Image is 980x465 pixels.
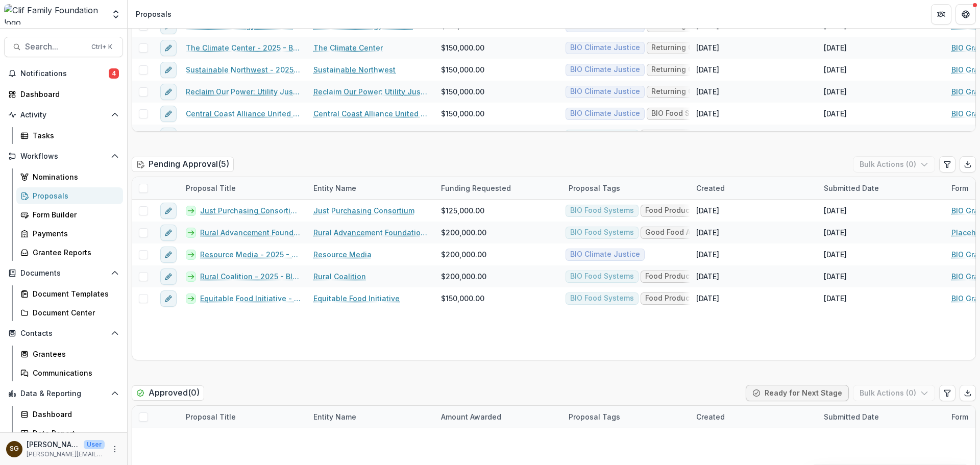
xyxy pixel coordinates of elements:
span: Activity [20,111,107,119]
button: edit [160,225,177,241]
span: $200,000.00 [441,249,486,260]
button: Open Contacts [4,325,123,341]
button: Get Help [955,4,976,25]
div: Proposal Title [180,177,307,199]
div: Amount Awarded [435,406,562,428]
button: Open entity switcher [109,4,123,25]
div: [DATE] [696,293,719,304]
a: Central Coast Alliance United For A Sustainable Economy [313,108,429,119]
a: Document Templates [16,285,123,302]
button: Open Workflows [4,148,123,164]
div: [DATE] [696,227,719,238]
a: Just Purchasing Consortium - 2025 - BIO Grant Application [200,205,301,216]
button: Open Activity [4,107,123,123]
a: The Climate Center [313,42,383,53]
button: Search... [4,37,123,57]
div: [DATE] [696,108,719,119]
span: $150,000.00 [441,293,484,304]
div: Funding Requested [435,177,562,199]
a: Proposals [16,187,123,204]
span: Documents [20,269,107,278]
button: More [109,443,121,455]
a: Data Report [16,425,123,442]
a: Rural Coalition [313,271,366,282]
div: Document Templates [33,288,115,299]
div: Proposal Tags [562,177,690,199]
div: [DATE] [696,42,719,53]
div: [DATE] [824,86,847,97]
div: Submitted Date [818,406,945,428]
div: Sarah Grady [10,446,19,452]
a: Dashboard [4,86,123,103]
div: [DATE] [824,227,847,238]
a: The Climate Center - 2025 - BIO Grant Application [186,42,301,53]
div: Created [690,177,818,199]
a: Rural Coalition - 2025 - BIO Grant Application [200,271,301,282]
a: Communications [16,364,123,381]
button: Open Documents [4,265,123,281]
div: Entity Name [307,177,435,199]
button: edit [160,290,177,307]
div: Form [945,183,974,193]
div: Proposal Tags [562,411,626,422]
div: Submitted Date [818,183,885,193]
h2: Approved ( 0 ) [132,385,204,400]
button: edit [160,203,177,219]
div: Ctrl + K [89,41,114,53]
a: Rural Advancement Foundation International-[GEOGRAPHIC_DATA] [313,227,429,238]
p: User [84,440,105,449]
button: Open Data & Reporting [4,385,123,402]
div: Created [690,183,731,193]
div: [DATE] [824,249,847,260]
div: [DATE] [824,205,847,216]
div: Entity Name [307,406,435,428]
button: Ready for Next Stage [746,385,849,401]
a: Reclaim Our Power: Utility Justice Campaign [313,86,429,97]
div: [DATE] [696,271,719,282]
span: Search... [25,42,85,52]
div: [DATE] [824,64,847,75]
div: Created [690,406,818,428]
div: [DATE] [696,130,719,141]
div: Grantees [33,349,115,359]
button: Notifications4 [4,65,123,82]
a: Payments [16,225,123,242]
span: $250,000.00 [441,130,486,141]
p: [PERSON_NAME] [27,439,80,450]
img: Clif Family Foundation logo [4,4,105,25]
div: Tasks [33,130,115,141]
span: $125,000.00 [441,205,484,216]
div: Amount Awarded [435,411,507,422]
div: Proposal Tags [562,183,626,193]
span: Data & Reporting [20,389,107,398]
div: [DATE] [824,293,847,304]
a: Sustainable Northwest - 2025 - BIO Grant Application [186,64,301,75]
a: Form Builder [16,206,123,223]
a: Grantees [16,346,123,362]
a: Black Farmer Fund Inc - 2025 - BIO Grant Application [186,130,301,141]
span: Contacts [20,329,107,338]
button: Export table data [960,156,976,173]
div: Proposals [33,190,115,201]
span: $150,000.00 [441,86,484,97]
a: Tasks [16,127,123,144]
a: Resource Media [313,249,372,260]
button: Bulk Actions (0) [853,385,935,401]
span: Workflows [20,152,107,161]
div: Entity Name [307,183,362,193]
a: Just Purchasing Consortium [313,205,414,216]
div: Payments [33,228,115,239]
div: Proposal Tags [562,406,690,428]
div: Dashboard [33,409,115,420]
button: Export table data [960,385,976,401]
button: edit [160,62,177,78]
button: Bulk Actions (0) [853,156,935,173]
div: Nominations [33,172,115,182]
a: Black Farmer Fund Inc [313,130,392,141]
button: Edit table settings [939,156,955,173]
button: edit [160,106,177,122]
